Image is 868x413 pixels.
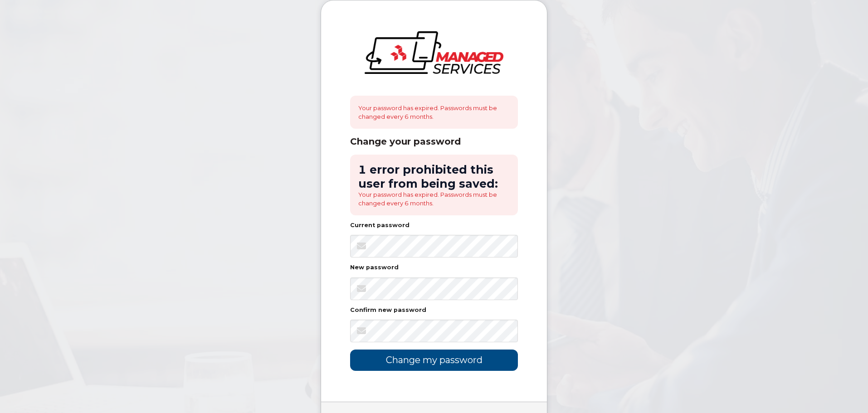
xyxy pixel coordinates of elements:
label: Current password [350,223,410,228]
h2: 1 error prohibited this user from being saved: [358,163,510,190]
div: Change your password [350,136,518,147]
label: Confirm new password [350,307,426,313]
div: Your password has expired. Passwords must be changed every 6 months. [350,96,518,129]
input: Change my password [350,350,518,371]
li: Your password has expired. Passwords must be changed every 6 months. [358,190,510,207]
img: logo-large.png [365,31,503,74]
label: New password [350,265,399,271]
